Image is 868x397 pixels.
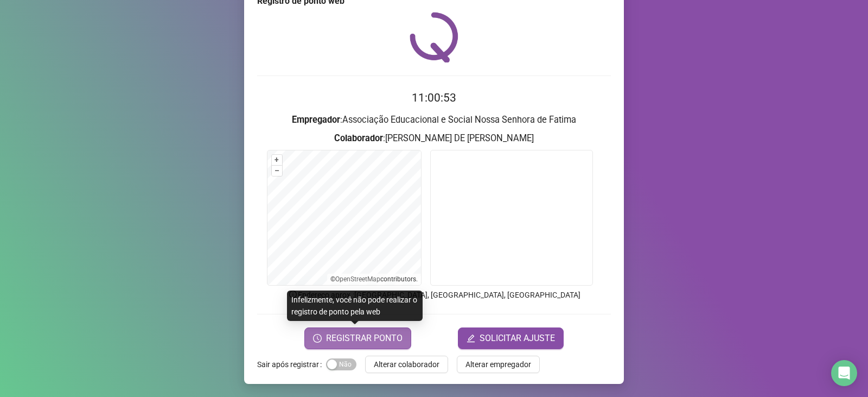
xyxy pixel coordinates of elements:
div: Infelizmente, você não pode realizar o registro de ponto pela web [287,291,423,321]
span: REGISTRAR PONTO [326,332,403,345]
button: Alterar colaborador [365,356,448,373]
strong: Colaborador [334,133,383,143]
button: REGISTRAR PONTO [304,327,411,349]
h3: : Associação Educacional e Social Nossa Senhora de Fatima [257,113,611,127]
div: Open Intercom Messenger [831,360,857,386]
label: Sair após registrar [257,356,326,373]
button: – [272,166,282,176]
p: Endereço aprox. : [GEOGRAPHIC_DATA], [GEOGRAPHIC_DATA], [GEOGRAPHIC_DATA] [257,289,611,301]
a: OpenStreetMap [335,275,380,283]
span: info-circle [288,289,298,299]
span: clock-circle [313,334,322,343]
span: edit [467,334,475,343]
span: Alterar empregador [465,358,531,370]
button: + [272,155,282,165]
img: QRPoint [410,12,458,62]
h3: : [PERSON_NAME] DE [PERSON_NAME] [257,131,611,146]
li: © contributors. [330,275,418,283]
span: SOLICITAR AJUSTE [480,332,555,345]
button: Alterar empregador [457,356,540,373]
time: 11:00:53 [412,91,456,104]
span: Alterar colaborador [374,358,439,370]
strong: Empregador [292,115,340,125]
button: editSOLICITAR AJUSTE [458,327,564,349]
